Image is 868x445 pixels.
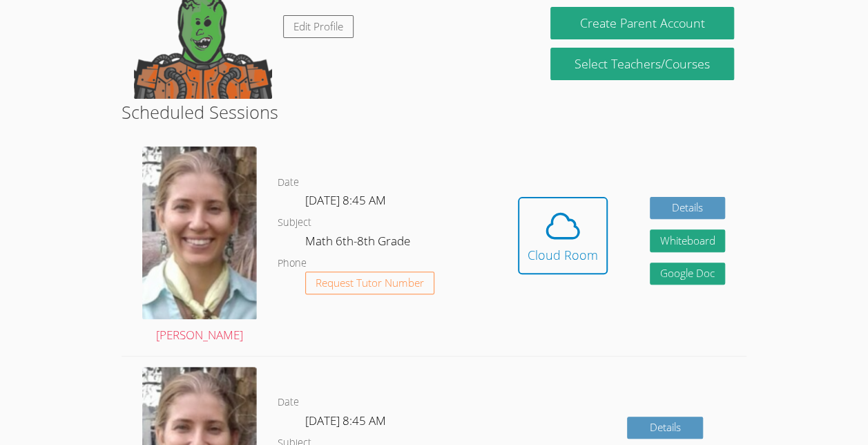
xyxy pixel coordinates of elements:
[316,278,424,288] span: Request Tutor Number
[650,263,726,285] a: Google Doc
[550,7,733,39] button: Create Parent Account
[305,192,386,208] span: [DATE] 8:45 AM
[650,197,726,220] a: Details
[650,229,726,252] button: Whiteboard
[305,272,434,294] button: Request Tutor Number
[550,48,733,80] a: Select Teachers/Courses
[518,197,608,274] button: Cloud Room
[283,15,354,38] a: Edit Profile
[278,394,299,411] dt: Date
[142,146,257,319] img: Screenshot%202024-09-06%20202226%20-%20Cropped.png
[278,174,299,191] dt: Date
[278,255,307,272] dt: Phone
[142,146,257,345] a: [PERSON_NAME]
[305,413,386,428] span: [DATE] 8:45 AM
[528,245,598,265] div: Cloud Room
[305,231,413,255] dd: Math 6th-8th Grade
[627,417,703,439] a: Details
[278,214,311,231] dt: Subject
[122,99,746,125] h2: Scheduled Sessions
